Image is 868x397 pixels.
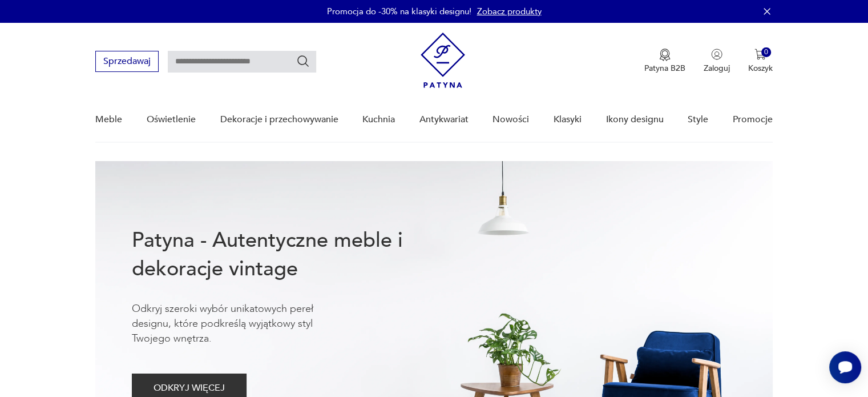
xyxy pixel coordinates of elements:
button: Zaloguj [704,49,730,74]
img: Ikona medalu [659,49,671,61]
p: Promocja do -30% na klasyki designu! [327,6,471,17]
a: Sprzedawaj [95,58,159,66]
a: Meble [95,98,122,142]
a: Promocje [733,98,773,142]
a: Zobacz produkty [477,6,542,17]
button: 0Koszyk [748,49,773,74]
a: Nowości [492,98,529,142]
a: Style [688,98,708,142]
div: 0 [761,47,771,57]
img: Ikona koszyka [754,49,766,60]
a: Oświetlenie [147,98,196,142]
iframe: Smartsupp widget button [829,351,861,383]
button: Patyna B2B [644,49,685,74]
a: Klasyki [554,98,582,142]
a: Ikony designu [605,98,663,142]
p: Koszyk [748,63,773,74]
p: Zaloguj [704,63,730,74]
img: Patyna - sklep z meblami i dekoracjami vintage [421,33,465,88]
a: Antykwariat [419,98,469,142]
p: Odkryj szeroki wybór unikatowych pereł designu, które podkreślą wyjątkowy styl Twojego wnętrza. [132,302,349,346]
a: ODKRYJ WIĘCEJ [132,385,247,393]
p: Patyna B2B [644,63,685,74]
a: Dekoracje i przechowywanie [220,98,338,142]
button: Szukaj [296,54,310,68]
a: Ikona medaluPatyna B2B [644,49,685,74]
button: Sprzedawaj [95,51,159,72]
img: Ikonka użytkownika [711,49,722,60]
h1: Patyna - Autentyczne meble i dekoracje vintage [132,226,440,283]
a: Kuchnia [362,98,395,142]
